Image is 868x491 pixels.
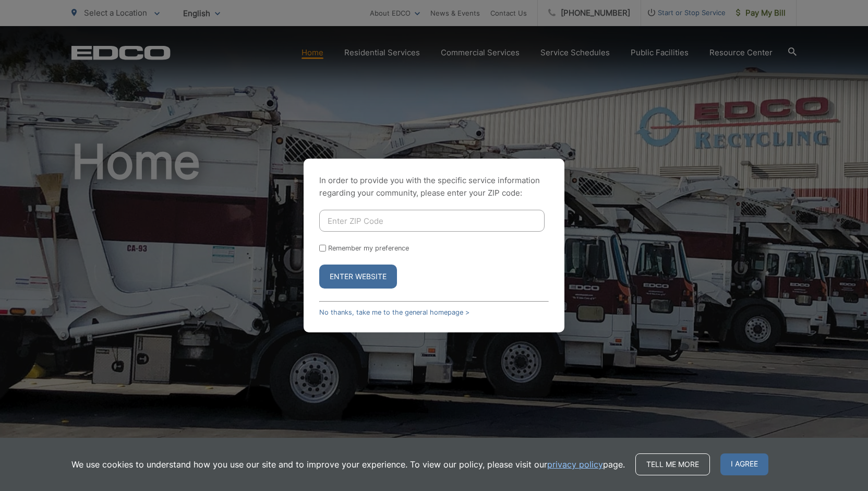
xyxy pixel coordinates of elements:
[319,265,397,289] button: Enter Website
[319,174,549,199] p: In order to provide you with the specific service information regarding your community, please en...
[319,210,545,232] input: Enter ZIP Code
[328,244,409,252] label: Remember my preference
[547,458,603,471] a: privacy policy
[720,453,768,475] span: I agree
[319,308,469,316] a: No thanks, take me to the general homepage >
[71,458,625,471] p: We use cookies to understand how you use our site and to improve your experience. To view our pol...
[635,453,710,475] a: Tell me more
